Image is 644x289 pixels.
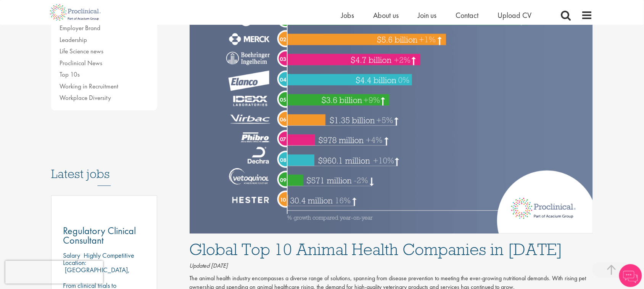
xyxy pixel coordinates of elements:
a: Upload CV [498,10,532,20]
span: Salary [63,251,80,260]
h1: Global Top 10 Animal Health Companies in [DATE] [190,241,593,258]
a: Working in Recruitment [60,82,118,90]
p: Highly Competitive [84,251,134,260]
a: Life Science news [60,47,103,55]
a: Regulatory Clinical Consultant [63,226,145,246]
a: Contact [456,10,479,20]
a: About us [373,10,399,20]
a: Leadership [60,35,87,44]
a: Jobs [341,10,354,20]
a: Join us [418,10,437,20]
span: Regulatory Clinical Consultant [63,225,136,247]
a: Employer Brand [60,24,100,32]
a: Workplace Diversity [60,93,111,102]
a: Proclinical News [60,59,102,67]
iframe: reCAPTCHA [5,261,103,284]
i: Updated [DATE] [190,262,228,270]
h3: Latest jobs [51,149,157,186]
a: Top 10s [60,70,80,79]
img: Chatbot [619,264,642,287]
